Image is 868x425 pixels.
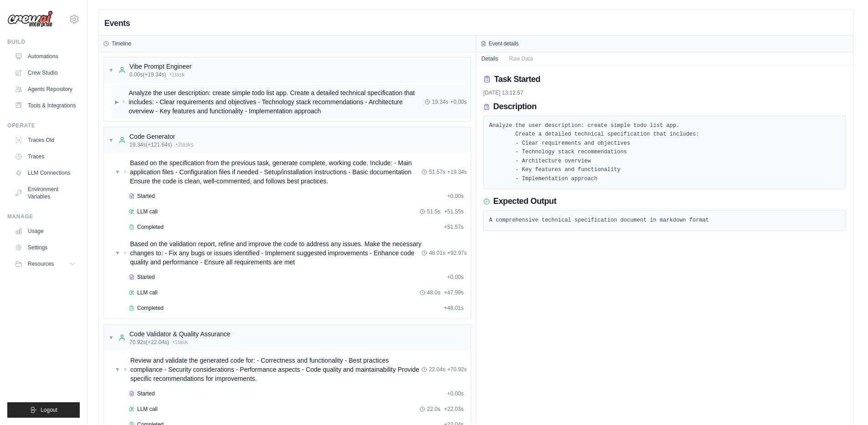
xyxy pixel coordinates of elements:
span: Started [137,390,155,397]
span: 48.0s [427,289,440,296]
span: ▶ [115,98,119,106]
h3: Event details [489,40,519,47]
a: LLM Connections [11,166,80,180]
span: LLM call [137,289,158,296]
span: ▼ [115,249,120,257]
button: Details [476,52,504,65]
span: • 1 task [173,339,188,346]
span: Started [137,273,155,281]
span: ▼ [115,168,120,176]
span: ▼ [108,137,114,144]
span: + 19.34s [447,168,467,176]
div: [DATE] 13:12:57 [483,89,846,96]
span: + 47.99s [444,289,463,296]
span: ▼ [115,366,120,373]
span: Resources [28,260,54,268]
span: Analyze the user description: create simple todo list app. Create a detailed technical specificat... [128,88,425,116]
span: + 51.55s [444,208,463,215]
span: 19.34s [432,98,448,106]
button: Resources [11,257,80,271]
span: + 0.00s [450,98,467,106]
span: + 92.97s [447,249,467,257]
span: 51.57s [429,168,445,176]
a: Traces [11,149,80,164]
span: 51.5s [427,208,440,215]
a: Tools & Integrations [11,98,80,113]
div: Vibe Prompt Engineer [129,62,192,71]
span: 0.00s (+19.34s) [129,71,166,78]
h3: Timeline [112,40,131,47]
span: + 70.92s [447,366,467,373]
pre: Analyze the user description: create simple todo list app. Create a detailed technical specificat... [489,121,840,184]
span: Based on the validation report, refine and improve the code to address any issues. Make the neces... [130,239,421,267]
span: + 0.00s [447,273,463,281]
a: Settings [11,240,80,255]
a: Automations [11,49,80,64]
h2: Events [104,17,130,30]
button: Raw Data [503,52,539,65]
img: Logo [7,10,53,28]
iframe: Chat Widget [822,381,868,425]
span: LLM call [137,208,158,215]
h2: Task Started [494,73,540,86]
div: Operate [7,122,80,129]
span: Review and validate the generated code for: - Correctness and functionality - Best practices comp... [130,356,422,383]
span: + 0.00s [447,390,463,397]
a: Usage [11,224,80,238]
span: Completed [137,223,164,231]
button: Logout [7,402,80,418]
a: Agents Repository [11,82,80,96]
span: 70.92s (+22.04s) [129,339,169,346]
span: 48.01s [429,249,445,257]
span: ▼ [108,66,114,74]
span: • 2 task s [176,141,194,148]
span: Completed [137,304,164,312]
span: + 22.03s [444,405,463,413]
span: + 51.57s [444,223,463,231]
span: Started [137,192,155,200]
span: 22.0s [427,405,440,413]
span: Based on the specification from the previous task, generate complete, working code. Include: - Ma... [130,158,421,186]
span: 19.34s (+121.64s) [129,141,172,148]
div: Code Generator [129,132,194,141]
span: 22.04s [429,366,445,373]
h3: Description [493,102,537,112]
span: + 48.01s [444,304,463,312]
span: ▼ [108,334,114,341]
span: • 1 task [169,71,185,78]
a: Traces Old [11,133,80,147]
span: Logout [41,406,57,414]
pre: A comprehensive technical specification document in markdown format [489,216,840,225]
div: Build [7,38,80,46]
span: LLM call [137,405,158,413]
span: + 0.00s [447,192,463,200]
h3: Expected Output [493,197,557,207]
a: Environment Variables [11,182,80,204]
div: Code Validator & Quality Assurance [129,329,231,339]
div: Manage [7,213,80,220]
a: Crew Studio [11,66,80,80]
